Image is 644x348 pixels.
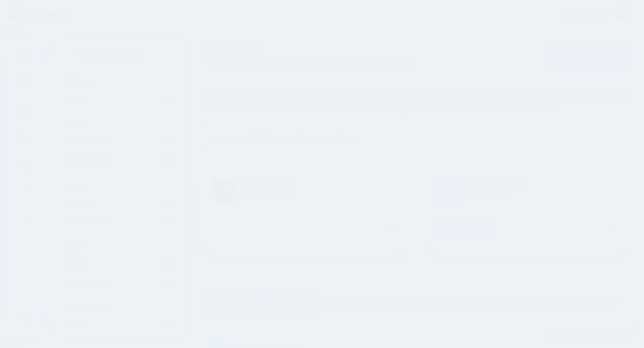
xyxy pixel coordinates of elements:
a: [DOMAIN_NAME] [244,300,303,309]
a: General [61,255,174,273]
p: [PERSON_NAME] [434,179,620,191]
a: Custom Fonts [61,212,174,229]
span: Add the social profiles that you'd like to send social content to. [203,57,483,68]
p: Linking your account activates the option to have your blog posts re-published on Medium. Doing t... [203,299,631,322]
p: You are on the plan which means you can add up to social profiles. To unlink a profile from this ... [203,91,631,115]
p: Workspace Settings [79,49,139,60]
h5: Connecting your Medium account [203,288,631,299]
img: settings.png [64,50,74,59]
div: Your social profile has been successfully re-authenticated [203,126,631,150]
a: Add social profile [550,46,631,67]
a: Tell us how we can improve [545,325,633,337]
a: My Account [554,4,631,25]
a: General [61,89,174,107]
a: Social Profiles [61,132,174,150]
p: Personal page [434,191,620,201]
a: account area [510,104,554,113]
a: Auto Schedule [61,273,174,291]
img: user_default_image.png [434,179,460,205]
img: Missinglettr [8,7,69,22]
span: Social Profiles [203,43,483,52]
h4: Content [64,182,170,189]
p: [PERSON_NAME] [213,191,399,201]
img: menu.png [21,49,30,57]
a: Change Profile [434,223,492,239]
h4: Workspace [64,78,170,85]
b: Small Team [252,92,291,101]
a: General [61,316,174,334]
a: Branding [61,194,174,212]
b: 27 [415,92,424,101]
h4: Posting [64,121,170,128]
p: @Justin_Gary [213,179,399,191]
h4: Drip Campaigns [64,305,170,312]
img: ZD3S2F4Z-7219.jpg [213,179,239,205]
a: Dates & Times [61,150,174,168]
h4: Curate [64,244,170,250]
